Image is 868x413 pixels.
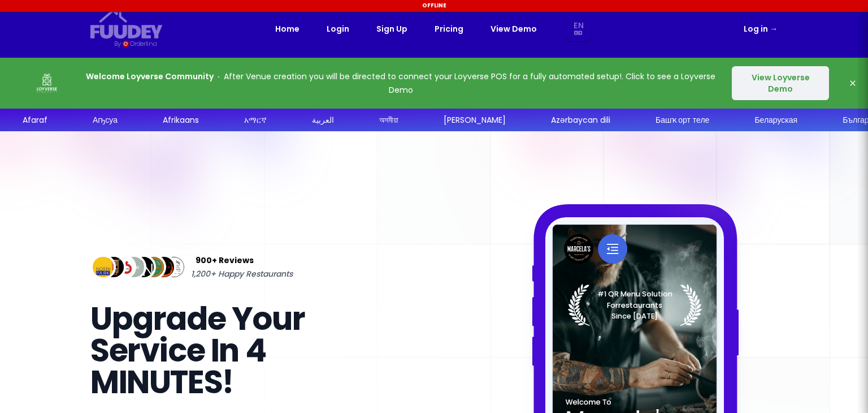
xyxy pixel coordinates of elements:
a: Log in [744,22,778,36]
strong: Welcome Loyverse Community [86,71,214,82]
img: Review Img [90,255,116,280]
div: Башҡорт теле [652,114,705,126]
img: Review Img [101,255,126,280]
img: Review Img [121,255,146,280]
a: Home [275,22,300,36]
img: Review Img [151,255,177,280]
div: Afaraf [19,114,44,126]
img: Review Img [131,255,157,280]
svg: {/* Added fill="currentColor" here */} {/* This rectangle defines the background. Its explicit fi... [90,9,163,39]
a: Sign Up [376,22,407,36]
div: অসমীয়া [375,114,394,126]
span: 900+ Reviews [196,253,254,267]
div: Offline [2,2,866,10]
div: العربية [308,114,330,126]
div: Orderlina [130,39,157,49]
span: 1,200+ Happy Restaurants [191,267,293,281]
div: [PERSON_NAME] [440,114,502,126]
div: Afrikaans [159,114,195,126]
div: አማርኛ [240,114,263,126]
div: Azərbaycan dili [547,114,606,126]
img: Review Img [111,255,136,280]
span: → [770,23,778,35]
a: View Demo [491,22,537,36]
div: Аҧсуа [89,114,114,126]
div: Беларуская [751,114,794,126]
a: Pricing [435,22,463,36]
span: Upgrade Your Service In 4 MINUTES! [90,296,305,405]
img: Review Img [141,255,167,280]
button: View Loyverse Demo [732,66,829,100]
p: After Venue creation you will be directed to connect your Loyverse POS for a fully automated setu... [86,70,715,97]
a: Login [327,22,349,36]
img: Review Img [161,255,186,280]
img: Laurel [568,284,702,326]
div: By [114,39,120,49]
